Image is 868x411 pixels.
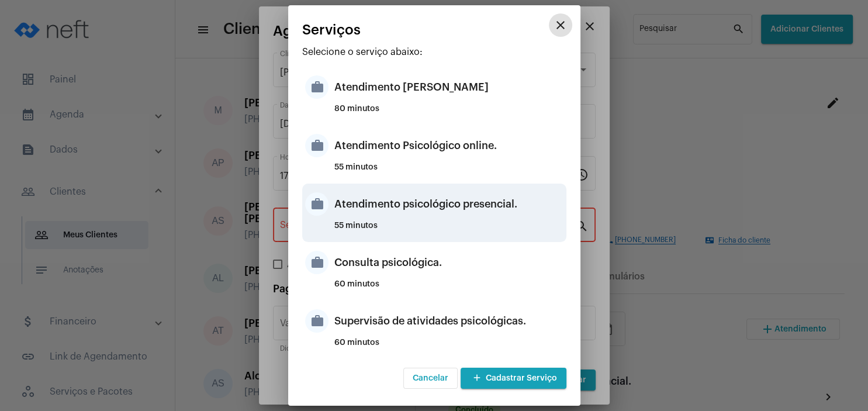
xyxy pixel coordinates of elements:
mat-icon: work [305,251,328,274]
div: Atendimento [PERSON_NAME] [334,70,563,105]
div: 60 minutos [334,280,563,298]
span: Serviços [302,22,361,37]
div: Supervisão de atividades psicológicas. [334,303,563,339]
div: 55 minutos [334,222,563,239]
mat-icon: work [305,192,328,216]
div: Atendimento Psicológico online. [334,128,563,163]
mat-icon: work [305,75,328,99]
div: 60 minutos [334,339,563,356]
mat-icon: work [305,134,328,157]
mat-icon: work [305,309,328,333]
mat-icon: close [554,18,568,32]
span: Cancelar [413,374,448,382]
button: Cadastrar Serviço [461,368,566,389]
div: Consulta psicológica. [334,245,563,280]
span: Cadastrar Serviço [470,374,557,382]
p: Selecione o serviço abaixo: [302,47,566,57]
mat-icon: add [470,371,484,386]
div: Atendimento psicológico presencial. [334,186,563,222]
div: 80 minutos [334,105,563,122]
button: Cancelar [403,368,458,389]
div: 55 minutos [334,163,563,181]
